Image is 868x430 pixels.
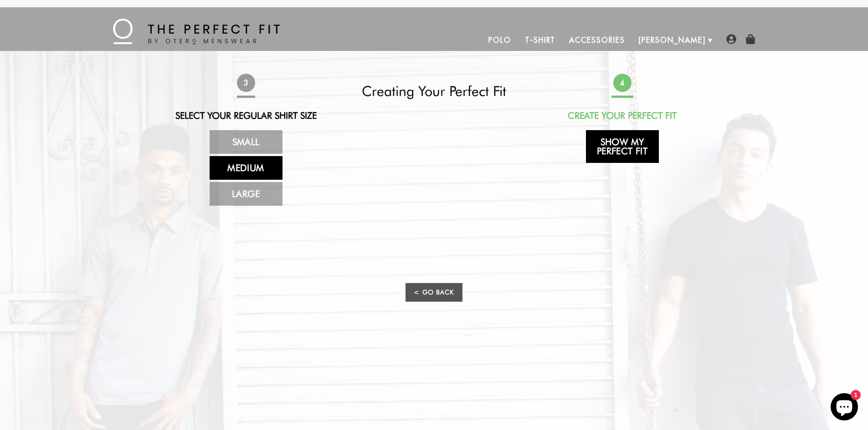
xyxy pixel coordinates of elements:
img: user-account-icon.png [726,34,736,44]
span: 3 [236,73,256,93]
a: Small [210,130,282,154]
img: shopping-bag-icon.png [745,34,755,44]
a: Show My Perfect Fit [586,130,659,163]
a: [PERSON_NAME] [632,29,713,51]
span: 4 [612,73,632,93]
inbox-online-store-chat: Shopify online store chat [828,393,861,423]
a: Accessories [562,29,632,51]
img: The Perfect Fit - by Otero Menswear - Logo [113,19,280,44]
a: < Go Back [406,283,462,302]
a: T-Shirt [518,29,562,51]
a: Large [210,182,282,206]
h2: Creating Your Perfect Fit [354,83,515,99]
a: Polo [482,29,518,51]
h2: Create Your Perfect Fit [542,110,703,121]
h2: Select Your Regular Shirt Size [165,110,327,121]
a: Medium [210,156,282,180]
